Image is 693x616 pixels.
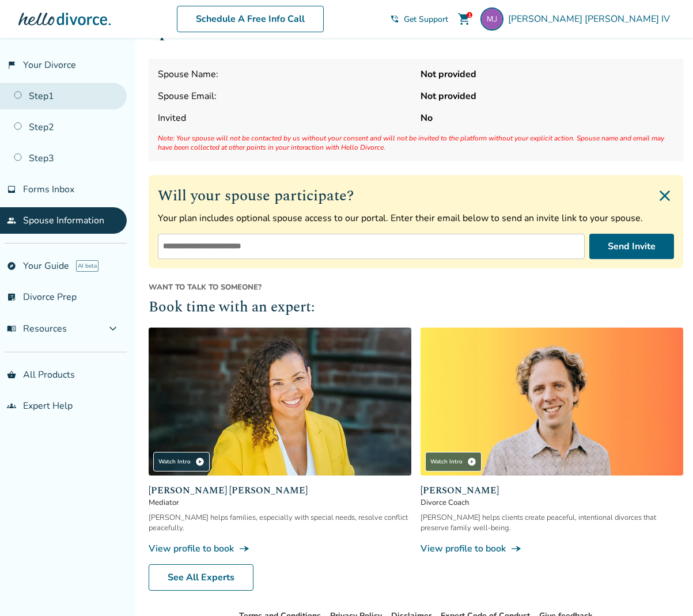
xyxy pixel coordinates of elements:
[149,497,411,508] span: Mediator
[421,90,674,102] strong: Not provided
[177,6,324,32] a: Schedule A Free Info Call
[7,216,16,225] span: people
[7,261,16,271] span: explore
[149,297,683,319] h2: Book time with an expert:
[158,184,674,207] h2: Will your spouse participate?
[404,14,448,25] span: Get Support
[238,543,250,554] span: line_end_arrow_notch
[158,134,674,152] span: Note: Your spouse will not be contacted by us without your consent and will not be invited to the...
[467,457,476,466] span: play_circle
[149,542,411,555] a: View profile to bookline_end_arrow_notch
[390,14,399,24] span: phone_in_talk
[7,322,67,335] span: Resources
[421,542,683,555] a: View profile to bookline_end_arrow_notch
[158,90,411,102] span: Spouse Email:
[421,484,683,497] span: [PERSON_NAME]
[421,112,674,124] strong: No
[149,484,411,497] span: [PERSON_NAME] [PERSON_NAME]
[7,324,16,333] span: menu_book
[421,512,683,533] div: [PERSON_NAME] helps clients create peaceful, intentional divorces that preserve family well-being.
[7,292,16,302] span: list_alt_check
[457,12,471,26] span: shopping_cart
[390,14,448,25] a: phone_in_talkGet Support
[635,561,693,616] iframe: Chat Widget
[421,328,683,476] img: James Traub
[76,260,99,272] span: AI beta
[656,187,674,205] img: Close invite form
[480,7,503,31] img: mjiv80@gmail.com
[7,370,16,379] span: shopping_basket
[421,68,674,81] strong: Not provided
[149,282,683,292] span: Want to talk to someone?
[425,452,482,471] div: Watch Intro
[149,512,411,533] div: [PERSON_NAME] helps families, especially with special needs, resolve conflict peacefully.
[589,234,674,259] button: Send Invite
[195,457,205,466] span: play_circle
[7,60,16,70] span: flag_2
[421,497,683,508] span: Divorce Coach
[106,322,120,336] span: expand_more
[23,183,74,196] span: Forms Inbox
[7,185,16,194] span: inbox
[7,401,16,410] span: groups
[153,452,210,471] div: Watch Intro
[508,13,675,25] span: [PERSON_NAME] [PERSON_NAME] IV
[158,68,411,81] span: Spouse Name:
[467,12,472,18] div: 1
[510,543,522,554] span: line_end_arrow_notch
[158,212,674,225] p: Your plan includes optional spouse access to our portal. Enter their email below to send an invit...
[158,112,411,124] span: Invited
[149,328,411,476] img: Claudia Brown Coulter
[149,564,253,591] a: See All Experts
